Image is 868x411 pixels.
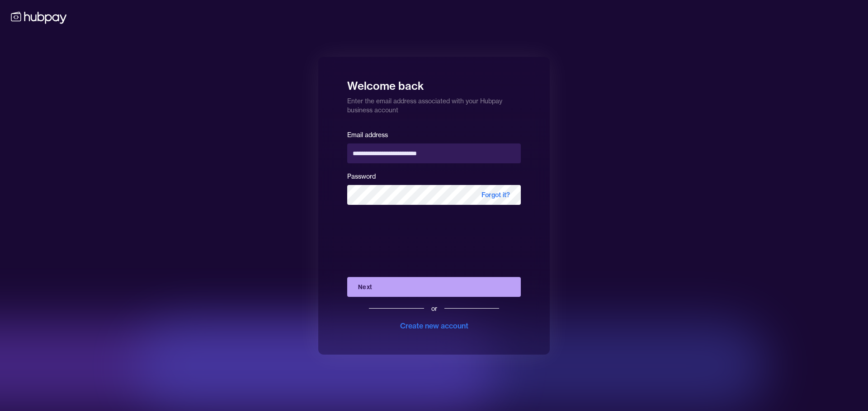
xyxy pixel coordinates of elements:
label: Password [347,172,376,180]
label: Email address [347,131,388,139]
span: Forgot it? [471,185,521,205]
div: Create new account [400,320,468,331]
h1: Welcome back [347,73,521,93]
div: or [431,304,437,313]
button: Next [347,277,521,297]
p: Enter the email address associated with your Hubpay business account [347,93,521,115]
